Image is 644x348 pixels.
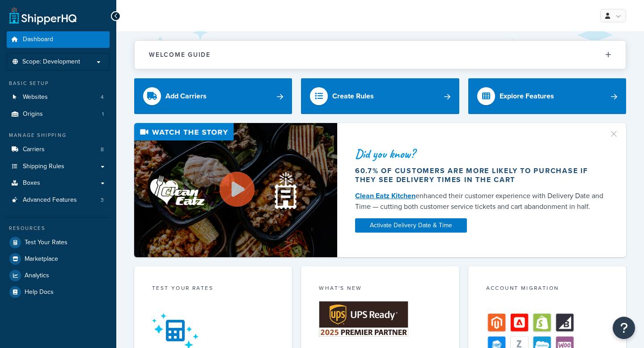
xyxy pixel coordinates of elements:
[332,90,374,102] div: Create Rules
[7,141,110,158] a: Carriers8
[101,93,104,101] span: 4
[23,179,40,187] span: Boxes
[25,239,68,246] span: Test Your Rates
[152,284,274,294] div: Test your rates
[355,166,605,184] div: 60.7% of customers are more likely to purchase if they see delivery times in the cart
[134,123,337,257] img: Video thumbnail
[23,163,64,170] span: Shipping Rules
[23,36,53,43] span: Dashboard
[7,251,110,267] a: Marketplace
[25,289,54,296] span: Help Docs
[7,192,110,208] li: Advanced Features
[7,267,110,284] a: Analytics
[7,192,110,208] a: Advanced Features3
[25,272,49,280] span: Analytics
[165,90,207,102] div: Add Carriers
[355,191,415,201] a: Clean Eatz Kitchen
[7,284,110,300] a: Help Docs
[7,106,110,123] li: Origins
[7,89,110,106] li: Websites
[301,78,459,114] a: Create Rules
[101,146,104,153] span: 8
[7,234,110,250] a: Test Your Rates
[102,110,104,118] span: 1
[23,110,43,118] span: Origins
[355,148,605,160] div: Did you know?
[7,158,110,175] a: Shipping Rules
[468,78,626,114] a: Explore Features
[25,255,58,263] span: Marketplace
[7,89,110,106] a: Websites4
[319,284,441,294] div: What's New
[134,78,292,114] a: Add Carriers
[355,191,605,212] div: enhanced their customer experience with Delivery Date and Time — cutting both customer service ti...
[7,141,110,158] li: Carriers
[7,106,110,123] a: Origins1
[7,175,110,191] a: Boxes
[23,196,77,204] span: Advanced Features
[23,93,48,101] span: Websites
[7,225,110,232] div: Resources
[149,51,211,58] h2: Welcome Guide
[613,317,635,339] button: Open Resource Center
[7,80,110,87] div: Basic Setup
[135,41,626,69] button: Welcome Guide
[500,90,554,102] div: Explore Features
[7,132,110,139] div: Manage Shipping
[355,218,467,233] a: Activate Delivery Date & Time
[7,31,110,48] a: Dashboard
[486,284,608,294] div: Account Migration
[22,58,80,66] span: Scope: Development
[101,196,104,204] span: 3
[23,146,45,153] span: Carriers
